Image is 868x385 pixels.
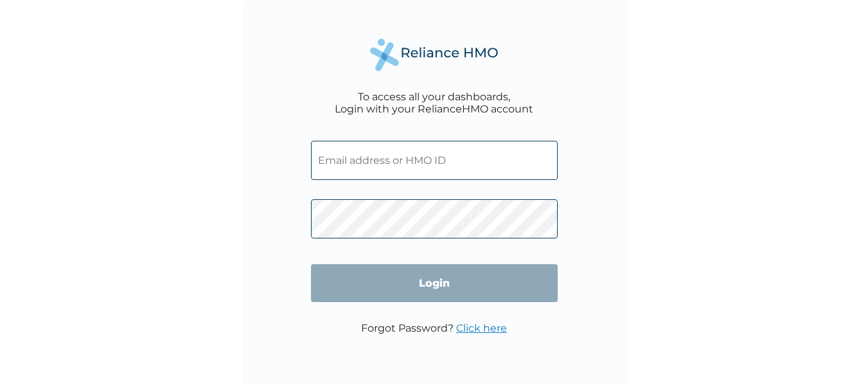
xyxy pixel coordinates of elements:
[370,39,499,71] img: Reliance Health's Logo
[311,264,558,302] input: Login
[335,91,533,115] div: To access all your dashboards, Login with your RelianceHMO account
[311,141,558,180] input: Email address or HMO ID
[456,322,507,334] a: Click here
[361,322,507,334] p: Forgot Password?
